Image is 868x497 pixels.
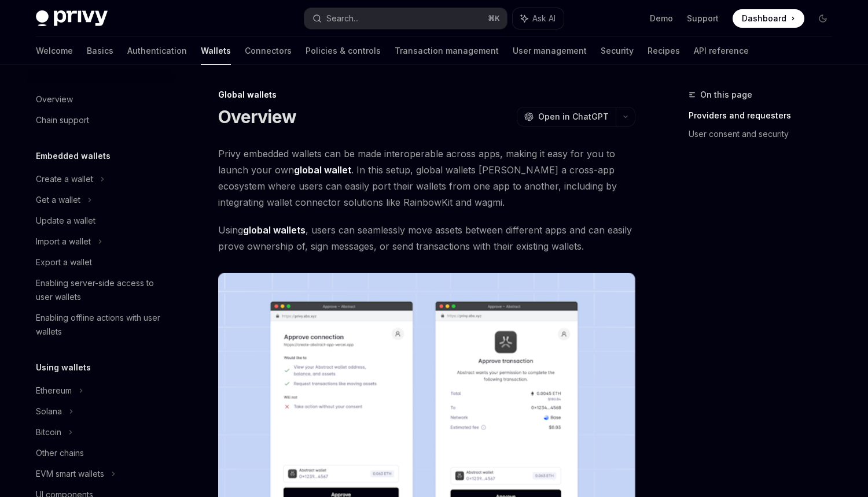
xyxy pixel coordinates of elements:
[689,125,841,143] a: User consent and security
[36,149,111,163] h5: Embedded wallets
[700,88,752,102] span: On this page
[27,89,175,110] a: Overview
[689,106,841,125] a: Providers and requesters
[36,10,108,27] img: dark logo
[36,255,92,269] div: Export a wallet
[36,37,73,65] a: Welcome
[36,425,61,439] div: Bitcoin
[201,37,231,65] a: Wallets
[513,37,587,65] a: User management
[733,9,804,28] a: Dashboard
[27,252,175,273] a: Export a wallet
[36,384,72,398] div: Ethereum
[648,37,680,65] a: Recipes
[127,37,187,65] a: Authentication
[27,443,175,463] a: Other chains
[36,311,168,339] div: Enabling offline actions with user wallets
[36,113,89,127] div: Chain support
[36,214,95,228] div: Update a wallet
[36,446,84,460] div: Other chains
[532,13,556,24] span: Ask AI
[488,14,500,23] span: ⌘ K
[36,193,80,207] div: Get a wallet
[36,92,73,106] div: Overview
[36,235,91,248] div: Import a wallet
[36,276,168,304] div: Enabling server-side access to user wallets
[27,210,175,231] a: Update a wallet
[814,9,832,28] button: Toggle dark mode
[742,13,786,24] span: Dashboard
[218,222,635,254] span: Using , users can seamlessly move assets between different apps and can easily prove ownership of...
[27,273,175,307] a: Enabling server-side access to user wallets
[306,37,381,65] a: Policies & controls
[517,107,616,127] button: Open in ChatGPT
[650,13,673,24] a: Demo
[687,13,719,24] a: Support
[36,467,104,481] div: EVM smart wallets
[243,224,306,236] strong: global wallets
[245,37,292,65] a: Connectors
[326,12,359,25] div: Search...
[27,110,175,131] a: Chain support
[218,89,635,101] div: Global wallets
[294,164,351,176] strong: global wallet
[601,37,634,65] a: Security
[27,307,175,342] a: Enabling offline actions with user wallets
[304,8,507,29] button: Search...⌘K
[36,361,91,374] h5: Using wallets
[395,37,499,65] a: Transaction management
[538,111,609,123] span: Open in ChatGPT
[218,106,296,127] h1: Overview
[218,146,635,210] span: Privy embedded wallets can be made interoperable across apps, making it easy for you to launch yo...
[513,8,564,29] button: Ask AI
[694,37,749,65] a: API reference
[36,172,93,186] div: Create a wallet
[36,405,62,418] div: Solana
[87,37,113,65] a: Basics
